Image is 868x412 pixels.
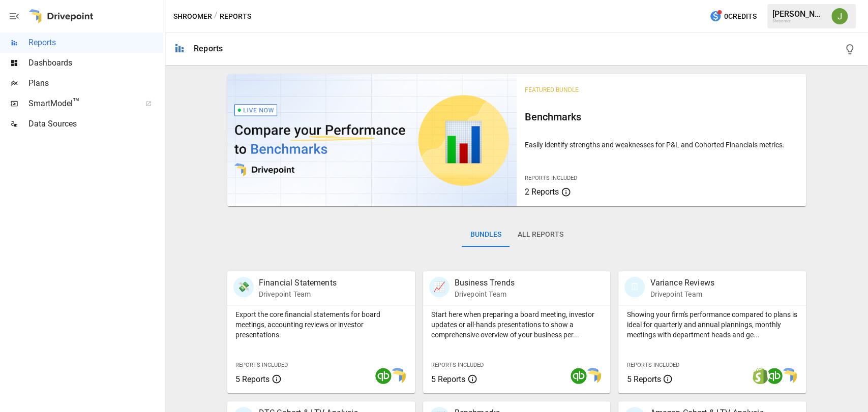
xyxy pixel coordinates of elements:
[227,74,517,206] img: video thumbnail
[752,368,768,384] img: shopify
[766,368,783,384] img: quickbooks
[235,309,407,340] p: Export the core financial statements for board meetings, accounting reviews or investor presentat...
[28,98,134,110] span: SmartModel
[772,9,825,19] div: [PERSON_NAME]
[259,289,337,299] p: Drivepoint Team
[375,368,392,384] img: quickbooks
[831,8,848,24] img: Jay Ann Velasco
[650,277,714,289] p: Variance Reviews
[455,277,515,289] p: Business Trends
[525,86,579,93] span: Featured Bundle
[462,223,509,247] button: Bundles
[781,368,797,384] img: smart model
[705,7,761,26] button: 0Credits
[429,277,450,297] div: 📈
[525,109,798,125] h6: Benchmarks
[73,96,80,109] span: ™
[724,10,757,23] span: 0 Credits
[525,140,798,150] p: Easily identify strengths and weaknesses for P&L and Cohorted Financials metrics.
[772,19,825,23] div: Shroomer
[525,175,577,181] span: Reports Included
[235,362,288,368] span: Reports Included
[626,362,679,368] span: Reports Included
[431,374,465,384] span: 5 Reports
[624,277,645,297] div: 🗓
[28,57,163,69] span: Dashboards
[626,374,661,384] span: 5 Reports
[571,368,587,384] img: quickbooks
[626,309,798,340] p: Showing your firm's performance compared to plans is ideal for quarterly and annual plannings, mo...
[194,44,223,53] div: Reports
[431,362,484,368] span: Reports Included
[28,118,163,130] span: Data Sources
[390,368,406,384] img: smart model
[585,368,601,384] img: smart model
[509,223,571,247] button: All Reports
[825,2,854,30] button: Jay Ann Velasco
[650,289,714,299] p: Drivepoint Team
[173,10,212,23] button: Shroomer
[28,37,163,49] span: Reports
[431,309,603,340] p: Start here when preparing a board meeting, investor updates or all-hands presentations to show a ...
[259,277,337,289] p: Financial Statements
[455,289,515,299] p: Drivepoint Team
[214,10,218,23] div: /
[525,187,559,197] span: 2 Reports
[235,374,270,384] span: 5 Reports
[28,77,163,89] span: Plans
[233,277,254,297] div: 💸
